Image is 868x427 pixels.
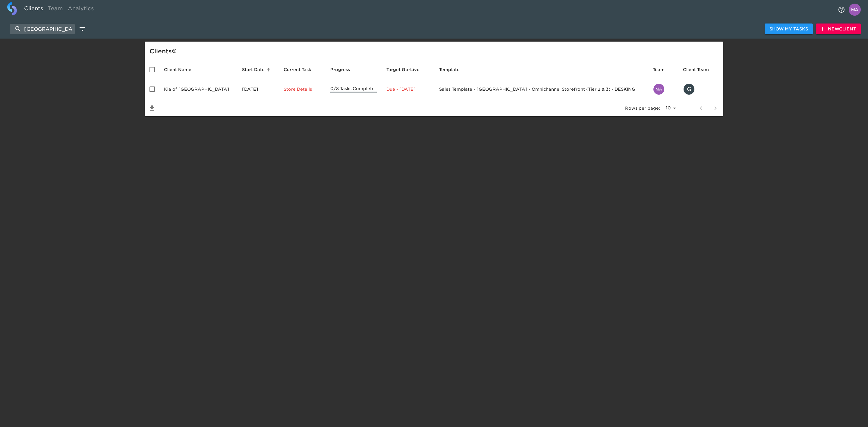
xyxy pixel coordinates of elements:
[769,25,808,33] span: Show My Tasks
[22,2,46,17] a: Clients
[653,83,674,95] div: matthew.grajales@cdk.com
[834,2,849,17] button: notifications
[284,66,319,73] span: Current Task
[237,78,279,100] td: [DATE]
[821,25,856,33] span: New Client
[653,84,664,95] img: matthew.grajales@cdk.com
[242,66,272,73] span: Start Date
[653,66,672,73] span: Team
[386,66,427,73] span: Target Go-Live
[284,66,311,73] span: This is the next Task in this Hub that should be completed
[284,86,321,92] p: Store Details
[145,101,159,115] button: Save List
[625,105,660,111] p: Rows per page:
[46,2,65,17] a: Team
[683,66,717,73] span: Client Team
[145,61,723,116] table: enhanced table
[434,78,648,100] td: Sales Template - [GEOGRAPHIC_DATA] - Omnichannel Storefront (Tier 2 & 3) - DESKING
[172,49,177,53] svg: This is a list of all of your clients and clients shared with you
[386,86,429,92] p: Due - [DATE]
[816,24,861,35] button: NewClient
[10,24,75,34] input: search
[330,66,358,73] span: Progress
[7,2,17,15] img: logo
[849,4,861,16] img: Profile
[164,66,199,73] span: Client Name
[683,83,695,95] div: G
[439,66,467,73] span: Template
[325,78,382,100] td: 0/8 Tasks Complete
[77,24,87,34] button: edit
[149,46,721,56] div: Client s
[159,78,237,100] td: Kia of [GEOGRAPHIC_DATA]
[662,104,678,113] select: rows per page
[65,2,96,17] a: Analytics
[765,24,813,35] button: Show My Tasks
[683,83,719,95] div: graham@ehautomotive.com
[386,66,420,73] span: Calculated based on the start date and the duration of all Tasks contained in this Hub.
